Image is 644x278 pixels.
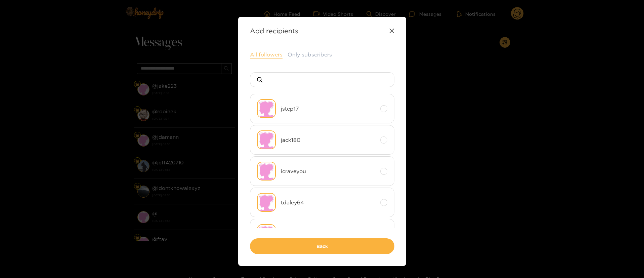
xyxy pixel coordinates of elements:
[257,162,276,181] img: no-avatar.png
[281,167,375,175] span: icraveyou
[281,105,375,113] span: jstep17
[250,27,298,35] strong: Add recipients
[250,238,394,254] button: Back
[257,99,276,118] img: no-avatar.png
[288,51,332,58] button: Only subscribers
[257,193,276,212] img: no-avatar.png
[257,130,276,149] img: no-avatar.png
[250,51,283,59] button: All followers
[281,136,375,144] span: jack180
[281,199,375,206] span: tdaley64
[257,224,276,243] img: no-avatar.png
